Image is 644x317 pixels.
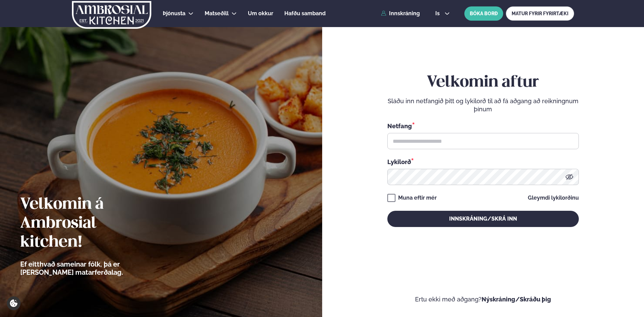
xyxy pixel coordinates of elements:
[528,195,579,201] a: Gleymdi lykilorðinu
[435,11,442,16] span: is
[381,10,420,17] a: Innskráning
[284,10,326,17] span: Hafðu samband
[387,97,579,113] p: Sláðu inn netfangið þitt og lykilorð til að fá aðgang að reikningnum þínum
[430,11,455,16] button: is
[248,9,273,18] a: Um okkur
[71,1,152,29] img: logo
[7,296,21,310] a: Cookie settings
[387,157,579,166] div: Lykilorð
[163,9,185,18] a: Þjónusta
[248,10,273,17] span: Um okkur
[387,211,579,227] button: Innskráning/Skrá inn
[163,10,185,17] span: Þjónusta
[342,295,624,303] p: Ertu ekki með aðgang?
[205,10,229,17] span: Matseðill
[464,6,503,21] button: BÓKA BORÐ
[387,73,579,92] h2: Velkomin aftur
[506,6,574,21] a: MATUR FYRIR FYRIRTÆKI
[20,195,160,252] h2: Velkomin á Ambrosial kitchen!
[205,9,229,18] a: Matseðill
[20,260,160,276] p: Ef eitthvað sameinar fólk, þá er [PERSON_NAME] matarferðalag.
[387,121,579,130] div: Netfang
[482,296,551,303] a: Nýskráning/Skráðu þig
[284,9,326,18] a: Hafðu samband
